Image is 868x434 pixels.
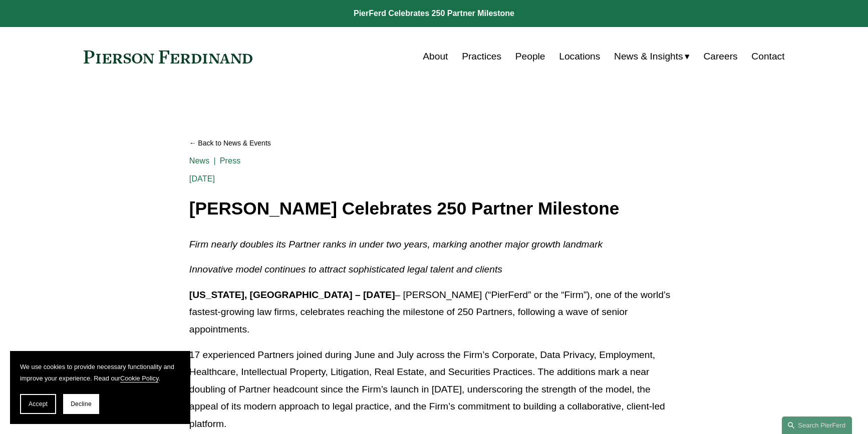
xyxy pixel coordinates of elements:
[189,156,210,165] a: News
[20,394,56,414] button: Accept
[189,134,679,152] a: Back to News & Events
[782,416,852,434] a: Search this site
[614,47,690,66] a: folder dropdown
[423,47,448,66] a: About
[462,47,501,66] a: Practices
[10,351,190,424] section: Cookie banner
[189,174,215,183] span: [DATE]
[189,286,679,338] p: – [PERSON_NAME] (“PierFerd” or the “Firm”), one of the world’s fastest-growing law firms, celebra...
[703,47,737,66] a: Careers
[20,361,180,384] p: We use cookies to provide necessary functionality and improve your experience. Read our .
[751,47,784,66] a: Contact
[614,48,683,65] span: News & Insights
[189,199,679,218] h1: [PERSON_NAME] Celebrates 250 Partner Milestone
[189,239,603,249] em: Firm nearly doubles its Partner ranks in under two years, marking another major growth landmark
[71,400,92,407] span: Decline
[189,264,502,274] em: Innovative model continues to attract sophisticated legal talent and clients
[63,394,99,414] button: Decline
[515,47,545,66] a: People
[189,289,395,300] strong: [US_STATE], [GEOGRAPHIC_DATA] – [DATE]
[189,346,679,433] p: 17 experienced Partners joined during June and July across the Firm’s Corporate, Data Privacy, Em...
[120,374,159,382] a: Cookie Policy
[29,400,48,407] span: Accept
[559,47,600,66] a: Locations
[220,156,241,165] a: Press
